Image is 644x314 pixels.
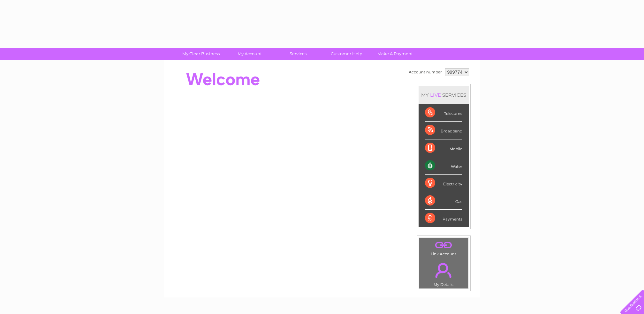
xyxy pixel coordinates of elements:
div: Broadband [425,122,462,139]
a: Make A Payment [369,48,421,60]
div: LIVE [429,92,442,98]
a: . [421,259,466,281]
div: Water [425,157,462,175]
td: Link Account [419,238,468,258]
a: . [421,240,466,251]
td: My Details [419,258,468,289]
a: My Clear Business [175,48,227,60]
div: Gas [425,192,462,210]
a: Services [272,48,324,60]
div: Telecoms [425,104,462,122]
div: MY SERVICES [419,86,469,104]
div: Mobile [425,139,462,157]
td: Account number [407,67,443,78]
a: Customer Help [320,48,373,60]
div: Electricity [425,175,462,192]
div: Payments [425,210,462,227]
a: My Account [223,48,276,60]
